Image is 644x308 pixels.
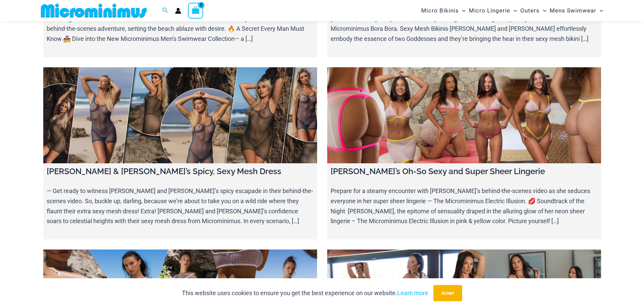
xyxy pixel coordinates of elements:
nav: Site Navigation [419,1,606,20]
p: Get ready for some serious eye candy as we give you an exclusive peek behind-the-scenes of [PERSO... [331,4,598,44]
a: Account icon link [175,8,181,14]
a: OutersMenu ToggleMenu Toggle [519,2,548,19]
span: Outers [520,2,540,19]
p: Are you ready to witness a sultry encounter with [PERSON_NAME] and [PERSON_NAME] with their match... [47,4,314,44]
h4: [PERSON_NAME]’s Oh-So Sexy and Super Sheer Lingerie [331,167,598,176]
a: Micro LingerieMenu ToggleMenu Toggle [467,2,519,19]
a: View Shopping Cart, empty [188,3,204,18]
a: Micro BikinisMenu ToggleMenu Toggle [420,2,467,19]
p: Prepare for a steamy encounter with [PERSON_NAME]’s behind-the-scenes video as she seduces everyo... [331,186,598,226]
span: Menu Toggle [459,2,466,19]
a: Search icon link [162,6,168,15]
span: Menu Toggle [510,2,517,19]
img: MM SHOP LOGO FLAT [38,3,149,18]
p: This website uses cookies to ensure you get the best experience on our website. [182,288,428,298]
button: Accept [433,285,462,301]
a: Learn more [397,289,428,297]
h4: [PERSON_NAME] & [PERSON_NAME]’s Spicy, Sexy Mesh Dress [47,167,314,176]
a: Rachel & Temmi’s Spicy, Sexy Mesh Dress [43,67,317,163]
a: Mens SwimwearMenu ToggleMenu Toggle [548,2,605,19]
span: Micro Bikinis [421,2,459,19]
span: Micro Lingerie [469,2,510,19]
span: Menu Toggle [540,2,546,19]
span: Mens Swimwear [550,2,596,19]
span: Menu Toggle [596,2,603,19]
a: Amy’s Oh-So Sexy and Super Sheer Lingerie [327,67,601,163]
p: — Get ready to witness [PERSON_NAME] and [PERSON_NAME]’s spicy escapade in their behind-the-scene... [47,186,314,226]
